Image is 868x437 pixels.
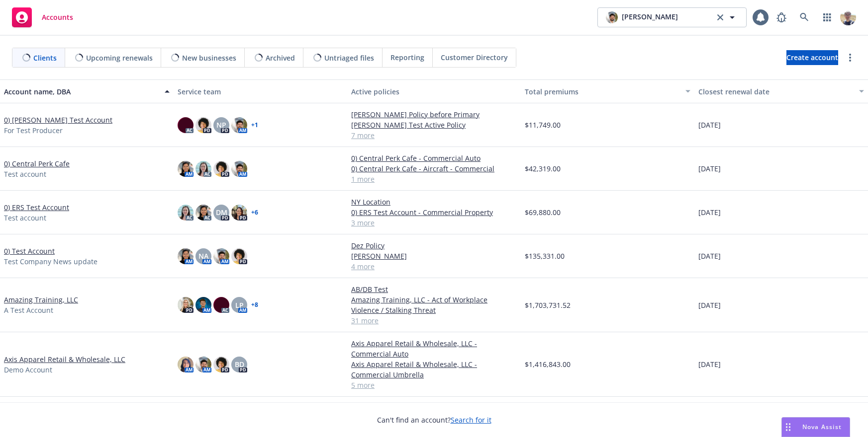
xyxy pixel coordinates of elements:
[351,130,517,141] a: 7 more
[698,300,721,310] span: [DATE]
[195,357,211,372] img: photo
[178,117,193,133] img: photo
[694,79,868,103] button: Closest renewal date
[235,359,244,369] span: BD
[606,11,618,23] img: photo
[213,297,229,313] img: photo
[781,417,850,437] button: Nova Assist
[698,207,721,218] span: [DATE]
[195,117,211,133] img: photo
[351,261,517,272] a: 4 more
[622,11,678,23] span: [PERSON_NAME]
[195,205,211,220] img: photo
[231,205,247,220] img: photo
[4,354,125,364] a: Axis Apparel Retail & Wholesale, LLC
[351,251,517,261] a: [PERSON_NAME]
[351,284,517,294] a: AB/DB Test
[525,207,561,218] span: $69,880.00
[351,315,517,326] a: 31 more
[802,423,842,431] span: Nova Assist
[525,300,571,310] span: $1,703,731.52
[8,3,77,31] a: Accounts
[525,163,561,174] span: $42,319.00
[231,117,247,133] img: photo
[525,359,571,369] span: $1,416,843.00
[4,305,53,315] span: A Test Account
[698,359,721,369] span: [DATE]
[4,169,46,179] span: Test account
[351,294,517,315] a: Amazing Training, LLC - Act of Workplace Violence / Stalking Threat
[351,120,517,130] a: [PERSON_NAME] Test Active Policy
[231,161,247,177] img: photo
[451,415,491,425] a: Search for it
[351,86,517,97] div: Active policies
[525,120,561,130] span: $11,749.00
[521,79,694,103] button: Total premiums
[198,251,208,261] span: NA
[351,174,517,184] a: 1 more
[178,248,193,264] img: photo
[235,300,244,310] span: LP
[351,380,517,390] a: 5 more
[195,297,211,313] img: photo
[844,52,856,64] a: more
[213,248,229,264] img: photo
[178,161,193,177] img: photo
[390,52,424,63] span: Reporting
[351,240,517,251] a: Dez Policy
[698,86,853,97] div: Closest renewal date
[525,251,565,261] span: $135,331.00
[216,120,226,130] span: NP
[698,120,721,130] span: [DATE]
[4,202,69,213] a: 0) ERS Test Account
[698,163,721,174] span: [DATE]
[4,115,112,125] a: 0) [PERSON_NAME] Test Account
[347,79,521,103] button: Active policies
[714,11,726,23] a: clear selection
[786,50,838,65] a: Create account
[213,161,229,177] img: photo
[772,7,791,27] a: Report a Bug
[324,53,374,63] span: Untriaged files
[351,218,517,228] a: 3 more
[213,357,229,372] img: photo
[441,52,508,63] span: Customer Directory
[216,207,227,218] span: DM
[251,122,258,128] a: + 1
[351,207,517,218] a: 0) ERS Test Account - Commercial Property
[817,7,837,27] a: Switch app
[4,86,159,97] div: Account name, DBA
[351,163,517,174] a: 0) Central Perk Cafe - Aircraft - Commercial
[42,13,73,21] span: Accounts
[351,338,517,359] a: Axis Apparel Retail & Wholesale, LLC - Commercial Auto
[182,53,236,63] span: New businesses
[377,415,491,425] span: Can't find an account?
[178,86,343,97] div: Service team
[786,48,838,67] span: Create account
[178,205,193,220] img: photo
[4,213,46,223] span: Test account
[351,359,517,380] a: Axis Apparel Retail & Wholesale, LLC - Commercial Umbrella
[4,256,97,267] span: Test Company News update
[698,251,721,261] span: [DATE]
[525,86,679,97] div: Total premiums
[597,7,747,27] button: photo[PERSON_NAME]clear selection
[4,158,70,169] a: 0) Central Perk Cafe
[4,294,78,305] a: Amazing Training, LLC
[178,357,193,372] img: photo
[251,210,258,216] a: + 6
[4,246,55,256] a: 0) Test Account
[782,418,794,437] div: Drag to move
[251,302,258,308] a: + 8
[195,161,211,177] img: photo
[794,7,814,27] a: Search
[33,53,57,63] span: Clients
[174,79,347,103] button: Service team
[351,109,517,120] a: [PERSON_NAME] Policy before Primary
[266,53,295,63] span: Archived
[4,125,63,136] span: For Test Producer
